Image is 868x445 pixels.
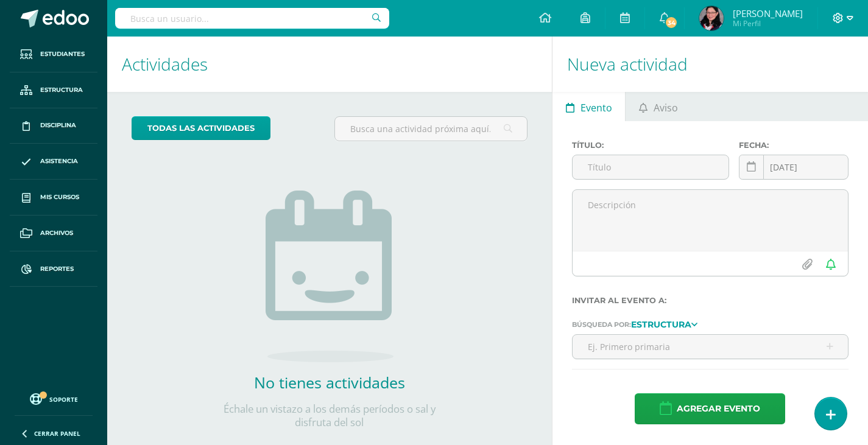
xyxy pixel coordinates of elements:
a: todas las Actividades [132,116,270,140]
span: Búsqueda por: [572,320,631,329]
strong: Estructura [631,319,691,330]
p: Échale un vistazo a los demás períodos o sal y disfruta del sol [208,402,451,429]
img: no_activities.png [266,191,393,362]
h1: Actividades [122,37,537,92]
h2: No tienes actividades [208,372,451,393]
span: 34 [665,16,678,29]
img: 5b5dc2834911c0cceae0df2d5a0ff844.png [699,6,724,30]
input: Ej. Primero primaria [573,335,848,359]
span: Mis cursos [40,192,79,202]
span: Archivos [40,228,73,238]
a: Aviso [626,92,691,121]
label: Invitar al evento a: [572,296,849,305]
button: Agregar evento [635,393,785,424]
span: Disciplina [40,121,76,130]
span: Estudiantes [40,49,85,59]
span: Aviso [654,93,678,122]
span: Cerrar panel [34,429,80,438]
label: Fecha: [739,141,849,150]
input: Título [573,155,729,179]
label: Título: [572,141,729,150]
span: Soporte [49,395,78,404]
span: Evento [580,93,612,122]
a: Reportes [10,251,97,287]
span: Agregar evento [677,394,760,424]
span: Asistencia [40,156,78,166]
span: [PERSON_NAME] [733,7,803,19]
a: Mis cursos [10,180,97,215]
a: Estructura [10,72,97,108]
a: Disciplina [10,108,97,144]
a: Asistencia [10,144,97,180]
span: Mi Perfil [733,18,803,29]
a: Estructura [631,320,697,328]
a: Estudiantes [10,37,97,72]
a: Evento [552,92,625,121]
input: Busca una actividad próxima aquí... [335,117,527,141]
a: Soporte [15,390,93,407]
span: Reportes [40,264,74,274]
span: Estructura [40,85,83,95]
a: Archivos [10,215,97,251]
input: Fecha de entrega [739,155,848,179]
input: Busca un usuario... [115,8,389,29]
h1: Nueva actividad [567,37,853,92]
